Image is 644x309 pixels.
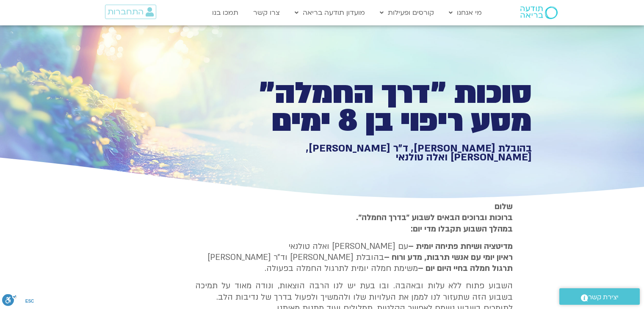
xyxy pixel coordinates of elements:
[208,5,243,21] a: תמכו בנו
[290,5,369,21] a: מועדון תודעה בריאה
[108,7,144,17] span: התחברות
[376,5,438,21] a: קורסים ופעילות
[238,80,532,135] h1: סוכות ״דרך החמלה״ מסע ריפוי בן 8 ימים
[249,5,284,21] a: צרו קשר
[418,263,513,274] b: תרגול חמלה בחיי היום יום –
[105,5,156,19] a: התחברות
[559,288,640,305] a: יצירת קשר
[356,212,513,234] strong: ברוכות וברוכים הבאים לשבוע ״בדרך החמלה״. במהלך השבוע תקבלו מדי יום:
[588,292,619,303] span: יצירת קשר
[195,241,513,274] p: עם [PERSON_NAME] ואלה טולנאי בהובלת [PERSON_NAME] וד״ר [PERSON_NAME] משימת חמלה יומית לתרגול החמל...
[238,144,532,162] h1: בהובלת [PERSON_NAME], ד״ר [PERSON_NAME], [PERSON_NAME] ואלה טולנאי
[495,201,513,212] strong: שלום
[408,241,513,252] strong: מדיטציה ושיחת פתיחה יומית –
[384,252,513,263] b: ראיון יומי עם אנשי תרבות, מדע ורוח –
[520,6,558,19] img: תודעה בריאה
[445,5,486,21] a: מי אנחנו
